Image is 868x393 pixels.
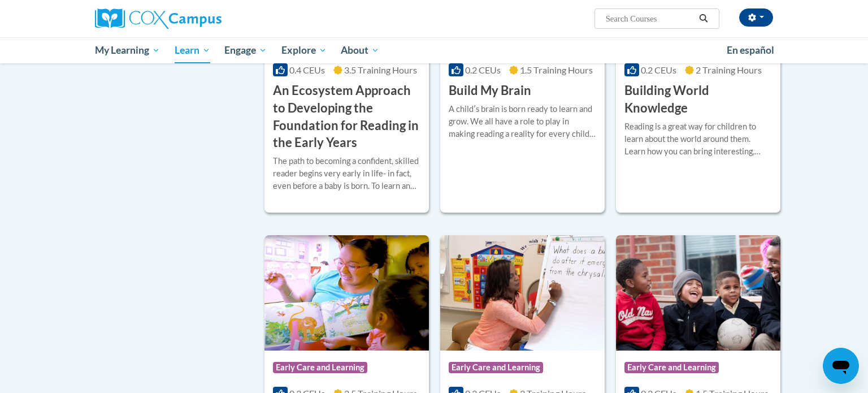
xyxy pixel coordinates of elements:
[273,155,420,192] div: The path to becoming a confident, skilled reader begins very early in life- in fact, even before ...
[95,8,310,29] a: Cox Campus
[624,120,772,158] div: Reading is a great way for children to learn about the world around them. Learn how you can bring...
[274,37,334,63] a: Explore
[641,64,676,75] span: 0.2 CEUs
[449,362,543,373] span: Early Care and Learning
[695,12,712,25] button: Search
[440,235,605,351] img: Course Logo
[341,44,379,57] span: About
[739,8,773,27] button: Account Settings
[727,44,774,56] span: En español
[217,37,274,63] a: Engage
[175,44,210,57] span: Learn
[334,37,387,63] a: About
[289,64,325,75] span: 0.4 CEUs
[520,64,593,75] span: 1.5 Training Hours
[273,362,367,373] span: Early Care and Learning
[95,44,160,57] span: My Learning
[605,12,695,25] input: Search Courses
[719,38,782,62] a: En español
[624,362,719,373] span: Early Care and Learning
[823,348,859,384] iframe: Button to launch messaging window
[449,103,596,140] div: A childʹs brain is born ready to learn and grow. We all have a role to play in making reading a r...
[273,82,420,152] h3: An Ecosystem Approach to Developing the Foundation for Reading in the Early Years
[696,64,762,75] span: 2 Training Hours
[264,235,429,351] img: Course Logo
[224,44,267,57] span: Engage
[78,37,790,63] div: Main menu
[88,37,167,63] a: My Learning
[624,82,772,117] h3: Building World Knowledge
[449,82,531,100] h3: Build My Brain
[465,64,501,75] span: 0.2 CEUs
[281,44,327,57] span: Explore
[344,64,417,75] span: 3.5 Training Hours
[167,37,218,63] a: Learn
[616,235,780,351] img: Course Logo
[95,8,222,29] img: Cox Campus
